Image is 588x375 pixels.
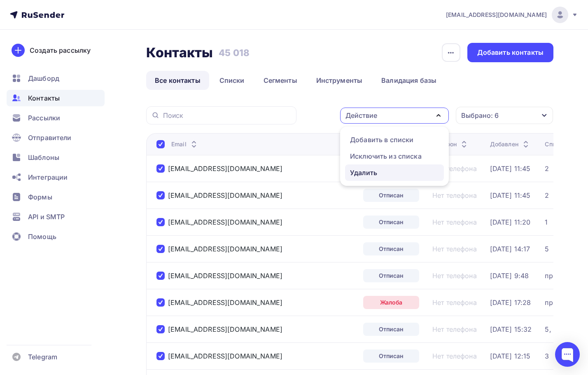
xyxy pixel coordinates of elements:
[545,191,549,199] a: 2
[461,110,499,120] div: Выбрано: 6
[340,108,449,124] button: Действие
[28,192,52,202] span: Формы
[363,216,419,229] a: Отписан
[432,164,477,173] a: Нет телефона
[432,325,477,333] a: Нет телефона
[350,151,422,161] div: Исключить из списка
[446,7,578,23] a: [EMAIL_ADDRESS][DOMAIN_NAME]
[490,298,531,307] a: [DATE] 17:28
[7,110,105,126] a: Рассылки
[490,140,531,148] div: Добавлен
[168,191,282,199] div: [EMAIL_ADDRESS][DOMAIN_NAME]
[363,323,419,336] a: Отписан
[545,164,549,173] a: 2
[432,245,477,253] a: Нет телефона
[7,149,105,166] a: Шаблоны
[432,272,477,280] a: Нет телефона
[168,164,282,173] a: [EMAIL_ADDRESS][DOMAIN_NAME]
[545,325,568,333] a: 5, 17.12
[28,172,68,182] span: Интеграции
[350,168,377,178] div: Удалить
[28,152,59,162] span: Шаблоны
[28,352,57,362] span: Telegram
[28,212,65,222] span: API и SMTP
[490,164,531,173] a: [DATE] 11:45
[168,272,282,280] a: [EMAIL_ADDRESS][DOMAIN_NAME]
[28,73,59,83] span: Дашборд
[168,352,282,360] a: [EMAIL_ADDRESS][DOMAIN_NAME]
[432,298,477,307] a: Нет телефона
[455,106,553,124] button: Выбрано: 6
[30,45,91,55] div: Создать рассылку
[545,218,548,226] a: 1
[211,71,253,90] a: Списки
[432,218,477,226] a: Нет телефона
[28,93,60,103] span: Контакты
[168,218,282,226] a: [EMAIL_ADDRESS][DOMAIN_NAME]
[308,71,371,90] a: Инструменты
[363,296,419,309] a: Жалоба
[545,245,549,253] a: 5
[363,349,419,363] a: Отписан
[340,127,449,186] ul: Действие
[363,189,419,202] a: Отписан
[163,111,292,120] input: Поиск
[545,352,549,360] a: 3
[490,218,531,226] a: [DATE] 11:20
[432,191,477,199] a: Нет телефона
[490,191,531,199] a: [DATE] 11:45
[490,272,529,280] a: [DATE] 9:48
[446,11,547,19] span: [EMAIL_ADDRESS][DOMAIN_NAME]
[490,245,530,253] a: [DATE] 14:17
[28,113,60,123] span: Рассылки
[168,298,282,307] a: [EMAIL_ADDRESS][DOMAIN_NAME]
[490,352,531,360] div: [DATE] 12:15
[363,269,419,282] a: Отписан
[7,129,105,146] a: Отправители
[28,133,72,143] span: Отправители
[168,245,282,253] div: [EMAIL_ADDRESS][DOMAIN_NAME]
[432,352,477,360] a: Нет телефона
[219,47,250,59] h3: 45 018
[373,71,445,90] a: Валидация базы
[168,325,282,333] a: [EMAIL_ADDRESS][DOMAIN_NAME]
[432,140,469,148] div: Телефон
[477,48,544,57] div: Добавить контакты
[7,189,105,205] a: Формы
[490,325,532,333] a: [DATE] 15:32
[28,232,56,241] span: Помощь
[350,135,413,145] div: Добавить в списки
[363,242,419,255] a: Отписан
